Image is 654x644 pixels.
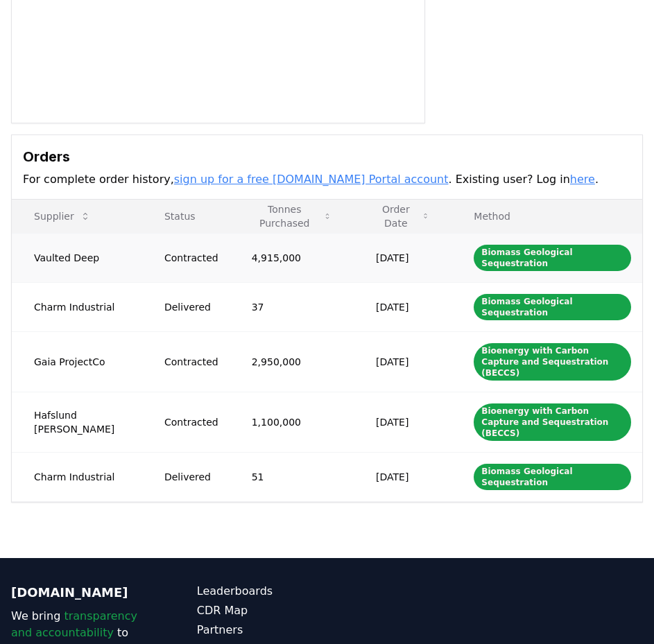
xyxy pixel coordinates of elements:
td: [DATE] [354,452,451,501]
a: CDR Map [197,602,327,619]
div: Contracted [164,355,218,369]
div: Bioenergy with Carbon Capture and Sequestration (BECCS) [474,403,631,441]
div: Biomass Geological Sequestration [474,464,631,490]
span: transparency and accountability [11,609,137,639]
td: 37 [230,282,354,331]
a: Partners [197,622,327,638]
p: Status [153,209,218,223]
td: [DATE] [354,282,451,331]
td: Charm Industrial [12,452,142,501]
div: Biomass Geological Sequestration [474,245,631,271]
button: Tonnes Purchased [241,202,343,230]
td: Vaulted Deep [12,233,142,282]
td: [DATE] [354,233,451,282]
div: Delivered [164,300,218,314]
h3: Orders [23,146,631,167]
a: sign up for a free [DOMAIN_NAME] Portal account [174,173,449,186]
p: For complete order history, . Existing user? Log in . [23,171,631,188]
div: Contracted [164,415,218,429]
p: [DOMAIN_NAME] [11,583,141,602]
td: [DATE] [354,392,451,452]
td: 51 [230,452,354,501]
td: 4,915,000 [230,233,354,282]
div: Delivered [164,470,218,484]
div: Biomass Geological Sequestration [474,294,631,320]
td: Charm Industrial [12,282,142,331]
td: [DATE] [354,331,451,392]
a: Leaderboards [197,583,327,600]
button: Order Date [365,202,440,230]
td: Gaia ProjectCo [12,331,142,392]
div: Bioenergy with Carbon Capture and Sequestration (BECCS) [474,343,631,381]
button: Supplier [23,202,102,230]
div: Contracted [164,251,218,265]
td: 2,950,000 [230,331,354,392]
td: Hafslund [PERSON_NAME] [12,392,142,452]
td: 1,100,000 [230,392,354,452]
p: Method [463,209,631,223]
a: here [570,173,595,186]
